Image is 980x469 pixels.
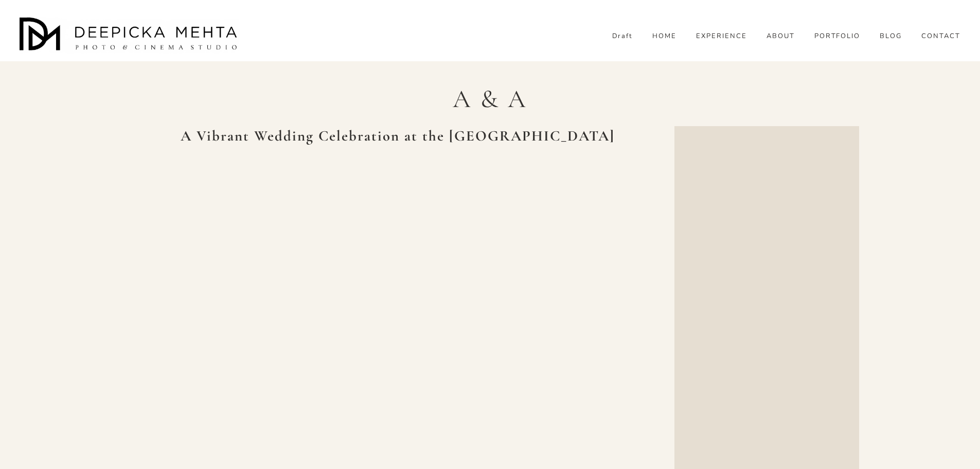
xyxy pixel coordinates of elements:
img: Austin Wedding Photographer - Deepicka Mehta Photography &amp; Cinematography [20,18,241,54]
strong: A Vibrant Wedding Celebration at the [GEOGRAPHIC_DATA] [181,127,615,145]
span: BLOG [880,32,902,41]
a: PORTFOLIO [814,31,861,41]
a: EXPERIENCE [696,31,747,41]
a: HOME [652,31,676,41]
h1: A & A [130,81,850,117]
a: Draft [612,31,633,41]
a: folder dropdown [880,31,902,41]
a: CONTACT [921,31,960,41]
a: ABOUT [767,31,795,41]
